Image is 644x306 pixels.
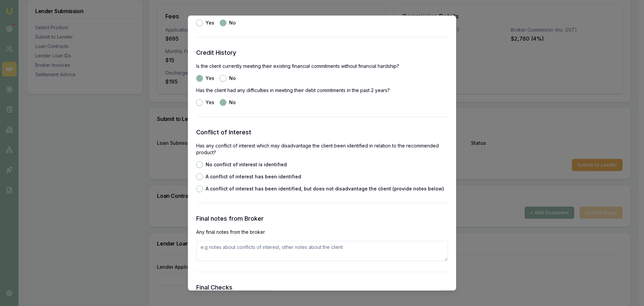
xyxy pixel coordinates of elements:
[196,128,448,137] h3: Conflict of Interest
[206,186,444,191] label: A conflict of interest has been identified, but does not disadvantage the client (provide notes b...
[206,100,214,105] label: Yes
[206,76,214,81] label: Yes
[229,20,236,25] label: No
[196,142,448,156] p: Has any conflict of interest which may disadvantage the client been identified in relation to the...
[229,76,236,81] label: No
[196,229,448,235] p: Any final notes from the broker
[196,283,448,292] h3: Final Checks
[229,100,236,105] label: No
[196,48,448,57] h3: Credit History
[206,162,287,167] label: No conflict of interest is identified
[206,174,301,179] label: A conflict of interest has been identified
[206,20,214,25] label: Yes
[196,63,448,70] p: Is the client currently meeting their existing financial commitments without financial hardship?
[196,87,448,94] p: Has the client had any difficulties in meeting their debt commitments in the past 2 years?
[196,214,448,223] h3: Final notes from Broker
